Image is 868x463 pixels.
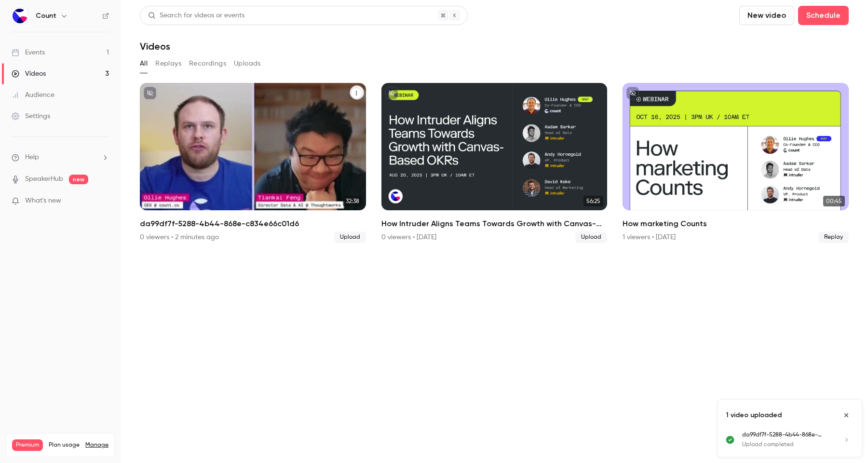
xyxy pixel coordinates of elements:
[823,196,845,206] span: 00:45
[839,408,854,423] button: Close uploads list
[12,439,43,451] span: Premium
[575,231,607,243] span: Upload
[140,83,366,243] a: 32:38da99df7f-5288-4b44-868e-c834e66c01d60 viewers • 2 minutes agoUpload
[381,83,608,243] a: 56:25How Intruder Aligns Teams Towards Growth with Canvas-Based OKRs0 viewers • [DATE]Upload
[144,87,156,99] button: unpublished
[334,231,366,243] span: Upload
[626,87,639,99] button: unpublished
[623,83,849,243] a: 00:45How marketing Counts1 viewers • [DATE]Replay
[69,175,88,184] span: new
[12,152,109,163] li: help-dropdown-opener
[12,111,50,121] div: Settings
[140,56,148,71] button: All
[25,174,63,184] a: SpeakerHub
[623,232,676,242] div: 1 viewers • [DATE]
[25,196,61,206] span: What's new
[385,87,398,99] button: unpublished
[12,8,27,24] img: Count
[742,440,831,449] p: Upload completed
[12,48,45,57] div: Events
[742,431,831,439] p: da99df7f-5288-4b44-868e-c834e66c01d6
[739,6,794,25] button: New video
[148,11,244,21] div: Search for videos or events
[140,83,366,243] li: da99df7f-5288-4b44-868e-c834e66c01d6
[623,218,849,230] h2: How marketing Counts
[726,410,782,420] p: 1 video uploaded
[36,11,56,21] h6: Count
[798,6,849,25] button: Schedule
[12,69,46,79] div: Videos
[718,431,862,457] ul: Uploads list
[25,152,39,163] span: Help
[742,431,854,449] a: da99df7f-5288-4b44-868e-c834e66c01d6Upload completed
[189,56,226,71] button: Recordings
[381,83,608,243] li: How Intruder Aligns Teams Towards Growth with Canvas-Based OKRs
[12,90,54,100] div: Audience
[140,83,849,243] ul: Videos
[140,232,219,242] div: 0 viewers • 2 minutes ago
[49,441,80,449] span: Plan usage
[140,6,849,457] section: Videos
[85,441,108,449] a: Manage
[381,218,608,230] h2: How Intruder Aligns Teams Towards Growth with Canvas-Based OKRs
[818,231,849,243] span: Replay
[234,56,261,71] button: Uploads
[140,41,170,52] h1: Videos
[583,196,603,206] span: 56:25
[140,218,366,230] h2: da99df7f-5288-4b44-868e-c834e66c01d6
[155,56,181,71] button: Replays
[381,232,436,242] div: 0 viewers • [DATE]
[623,83,849,243] li: How marketing Counts
[343,196,362,206] span: 32:38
